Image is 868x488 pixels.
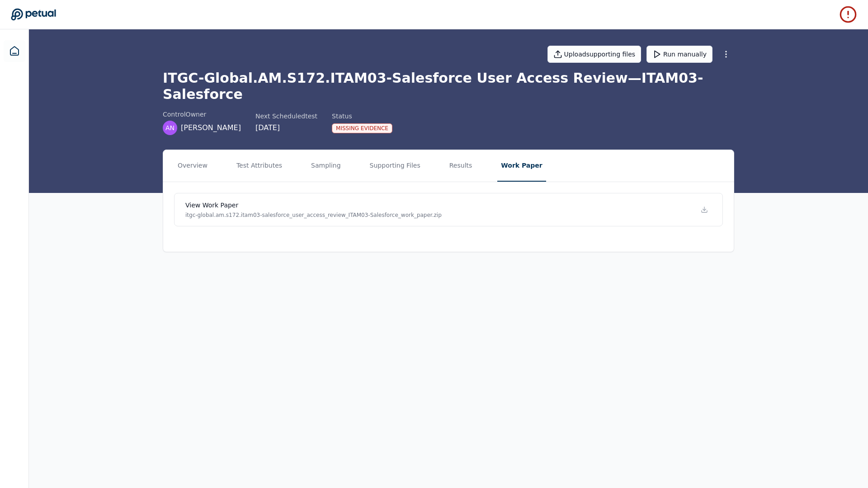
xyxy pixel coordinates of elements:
div: Next Scheduled test [255,112,317,121]
button: Test Attributes [233,150,286,182]
button: Supporting Files [366,150,424,182]
h4: View work paper [185,201,442,210]
button: Sampling [307,150,344,182]
a: Dashboard [4,40,25,62]
div: control Owner [163,110,241,119]
div: [DATE] [255,122,317,133]
span: [PERSON_NAME] [181,122,241,133]
button: Overview [174,150,211,182]
button: Work Paper [497,150,546,182]
p: itgc-global.am.s172.itam03-salesforce_user_access_review_ITAM03-Salesforce_work_paper.zip [185,211,442,219]
div: Missing Evidence [332,123,392,133]
div: Status [332,112,392,121]
span: AN [165,123,175,132]
button: More Options [718,46,734,62]
div: Download itgc-global.am.s172.itam03-salesforce_user_access_review_ITAM03-Salesforce_work_paper.zip [697,202,712,217]
nav: Tabs [163,150,734,182]
button: Run manually [646,46,712,63]
a: Go to Dashboard [11,8,56,21]
button: Results [446,150,476,182]
button: Uploadsupporting files [547,46,642,63]
h1: ITGC-Global.AM.S172.ITAM03-Salesforce User Access Review — ITAM03-Salesforce [163,70,734,103]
